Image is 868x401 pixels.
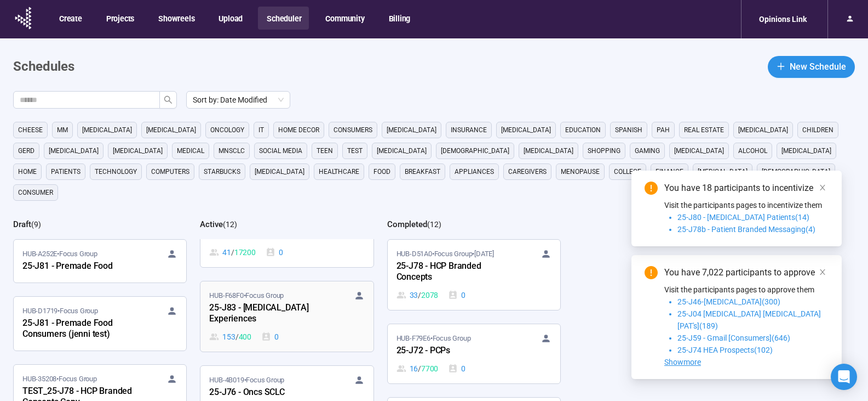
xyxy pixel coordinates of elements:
button: Projects [97,7,142,30]
span: oncology [210,125,244,135]
p: Visit the participants pages to incentivize them [664,199,829,211]
div: 25-J78 - HCP Branded Concepts [396,259,517,285]
button: plusNew Schedule [768,56,855,78]
span: New Schedule [790,60,846,74]
span: ( 12 ) [223,220,237,229]
div: Opinions Link [752,9,813,30]
span: exclamation-circle [645,266,658,279]
div: 0 [448,289,465,301]
span: / [235,331,239,343]
span: exclamation-circle [645,182,658,195]
h1: Schedules [13,57,74,77]
button: Create [50,7,90,30]
span: HUB-35208 • Focus Group [22,374,97,385]
span: healthcare [319,166,359,177]
span: Sort by: Date Modified [193,92,284,108]
span: close [819,268,826,276]
span: computers [151,166,189,177]
h2: Completed [387,219,427,229]
span: 400 [239,331,251,343]
div: Open Intercom Messenger [831,364,857,390]
span: [MEDICAL_DATA] [674,145,724,156]
span: Spanish [615,125,642,135]
span: cheese [18,125,43,135]
button: Billing [380,7,418,30]
span: Test [347,145,363,156]
span: [MEDICAL_DATA] [524,145,573,156]
a: HUB-D51A0•Focus Group•[DATE]25-J78 - HCP Branded Concepts33 / 20780 [388,240,560,310]
span: / [231,246,234,258]
span: 25-J59 - Gmail [Consumers](646) [677,334,790,342]
p: Visit the participants pages to approve them [664,284,829,296]
span: mnsclc [219,145,245,156]
span: appliances [455,166,494,177]
span: medical [177,145,204,156]
span: alcohol [738,145,767,156]
span: children [802,125,833,135]
time: [DATE] [474,250,494,258]
span: [MEDICAL_DATA] [377,145,427,156]
span: Teen [317,145,333,156]
span: / [418,289,421,301]
span: / [418,363,421,375]
span: home [18,166,37,177]
a: HUB-F79E6•Focus Group25-J72 - PCPs16 / 77000 [388,324,560,383]
span: close [819,184,826,191]
span: [MEDICAL_DATA] [501,125,551,135]
span: technology [95,166,137,177]
div: 25-J83 - [MEDICAL_DATA] Experiences [209,301,330,326]
h2: Draft [13,219,31,229]
span: gaming [635,145,660,156]
span: 25-J04 [MEDICAL_DATA] [MEDICAL_DATA] [PAT's](189) [677,309,821,330]
span: caregivers [508,166,547,177]
a: HUB-F68F0•Focus Group25-J83 - [MEDICAL_DATA] Experiences153 / 4000 [200,281,373,352]
span: HUB-F79E6 • Focus Group [396,333,471,344]
span: MM [57,125,68,135]
h2: Active [200,219,223,229]
span: [MEDICAL_DATA] [113,145,163,156]
div: 16 [396,363,439,375]
span: consumers [334,125,372,135]
span: HUB-D51A0 • Focus Group • [396,248,494,259]
span: [MEDICAL_DATA] [49,145,99,156]
span: college [614,166,641,177]
span: [MEDICAL_DATA] [781,145,831,156]
a: HUB-D1719•Focus Group25-J81 - Premade Food Consumers (jenni test) [14,297,186,351]
span: Food [373,166,390,177]
span: [MEDICAL_DATA] [82,125,132,135]
span: [MEDICAL_DATA] [738,125,788,135]
span: ( 12 ) [427,220,441,229]
span: breakfast [405,166,440,177]
span: 25-J74 HEA Prospects(102) [677,346,773,354]
div: 0 [261,331,279,343]
span: 25-J46-[MEDICAL_DATA](300) [677,297,780,306]
div: You have 7,022 participants to approve [664,266,829,279]
span: [DEMOGRAPHIC_DATA] [441,145,509,156]
span: search [164,95,173,104]
span: 7700 [421,363,438,375]
span: menopause [561,166,600,177]
span: Insurance [451,125,487,135]
span: PAH [657,125,670,135]
div: 25-J81 - Premade Food Consumers (jenni test) [22,317,143,342]
span: consumer [18,187,53,198]
span: real estate [684,125,724,135]
span: [MEDICAL_DATA] [146,125,196,135]
div: 0 [448,363,465,375]
button: Community [317,7,372,30]
span: starbucks [204,166,240,177]
span: HUB-A252E • Focus Group [22,248,97,259]
div: 25-J76 - Oncs SCLC [209,386,330,400]
span: HUB-D1719 • Focus Group [22,306,98,317]
span: [MEDICAL_DATA] [698,166,748,177]
span: Showmore [664,358,701,366]
a: HUB-A252E•Focus Group25-J81 - Premade Food [14,240,186,283]
span: ( 9 ) [31,220,41,229]
span: GERD [18,145,35,156]
span: it [258,125,264,135]
div: 25-J81 - Premade Food [22,259,143,274]
div: You have 18 participants to incentivize [664,182,829,195]
div: 25-J72 - PCPs [396,344,517,358]
span: 25-J80 - [MEDICAL_DATA] Patients(14) [677,213,809,222]
span: [DEMOGRAPHIC_DATA] [762,166,830,177]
